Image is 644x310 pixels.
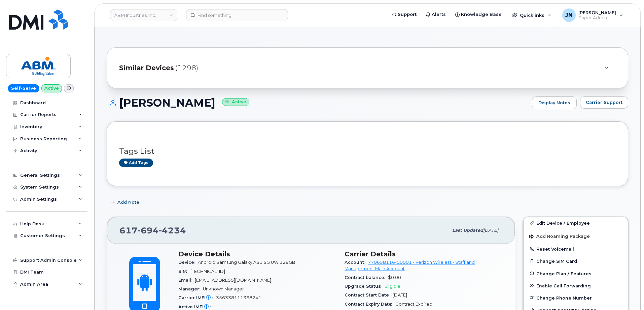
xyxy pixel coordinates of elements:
[119,225,186,235] span: 617
[452,228,483,233] span: Last updated
[524,280,628,292] button: Enable Call Forwarding
[524,217,628,229] a: Edit Device / Employee
[178,269,190,274] span: SIM
[107,97,529,109] h1: [PERSON_NAME]
[345,250,503,258] h3: Carrier Details
[524,292,628,304] button: Change Phone Number
[345,260,475,271] a: 770658116-00001 - Verizon Wireless - Staff and Management Main Account
[198,260,295,265] span: Android Samsung Galaxy A51 5G UW 128GB
[395,302,432,307] span: Contract Expired
[345,292,393,298] span: Contract Start Date
[175,63,198,73] span: (1298)
[345,260,368,265] span: Account
[345,284,385,289] span: Upgrade Status
[222,98,249,106] small: Active
[580,96,628,109] button: Carrier Support
[524,243,628,255] button: Reset Voicemail
[524,255,628,267] button: Change SIM Card
[483,228,498,233] span: [DATE]
[119,147,616,156] h3: Tags List
[117,199,139,205] span: Add Note
[524,267,628,280] button: Change Plan / Features
[393,292,407,298] span: [DATE]
[138,225,159,235] span: 694
[159,225,186,235] span: 4234
[345,302,395,307] span: Contract Expiry Date
[203,286,244,291] span: Unknown Manager
[214,304,218,309] span: —
[178,250,336,258] h3: Device Details
[216,295,261,300] span: 356338111368241
[178,260,198,265] span: Device
[119,159,153,167] a: Add tags
[178,286,203,291] span: Manager
[119,63,174,73] span: Similar Devices
[536,283,591,288] span: Enable Call Forwarding
[107,196,145,208] button: Add Note
[586,99,622,106] span: Carrier Support
[190,269,225,274] span: [TECHNICAL_ID]
[178,295,216,300] span: Carrier IMEI
[388,275,401,280] span: $0.00
[536,271,592,276] span: Change Plan / Features
[178,304,214,309] span: Active IMEI
[195,278,271,283] span: [EMAIL_ADDRESS][DOMAIN_NAME]
[532,96,577,109] a: Display Notes
[529,234,590,240] span: Add Roaming Package
[345,275,388,280] span: Contract balance
[524,229,628,243] button: Add Roaming Package
[178,278,195,283] span: Email
[385,284,400,289] span: Eligible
